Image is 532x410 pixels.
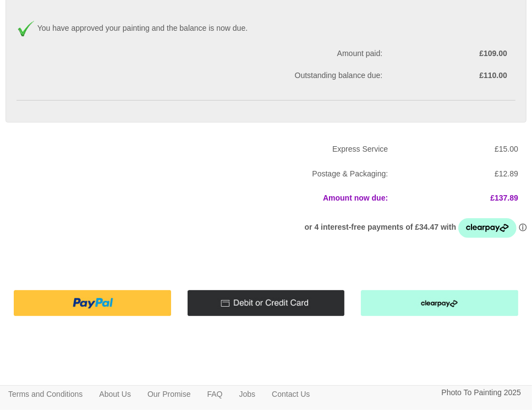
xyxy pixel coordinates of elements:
p: £15.00 [396,142,526,156]
a: Jobs [231,386,264,402]
img: Pay with clearpay [361,290,518,316]
p: Express Service [6,142,396,156]
span: or 4 interest-free payments of £34.47 with [305,223,458,231]
img: Pay with Credit/Debit card [188,290,345,316]
p: Postage & Packaging: [14,167,388,181]
img: Pay with PayPal [14,290,171,316]
a: FAQ [199,386,231,402]
p: Photo To Painting 2025 [441,386,521,400]
span: You have approved your painting and the balance is now due. [37,24,248,32]
p: £137.89 [404,191,518,205]
span: Amount paid: Outstanding balance due: [17,48,391,81]
a: Information - Opens a dialog [519,223,526,231]
p: £12.89 [404,167,518,181]
p: Amount now due: [14,191,388,205]
a: Our Promise [139,386,199,402]
label: £109.00 £110.00 [391,48,515,81]
img: Approved [17,20,35,37]
a: Contact Us [264,386,318,402]
a: About Us [91,386,139,402]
